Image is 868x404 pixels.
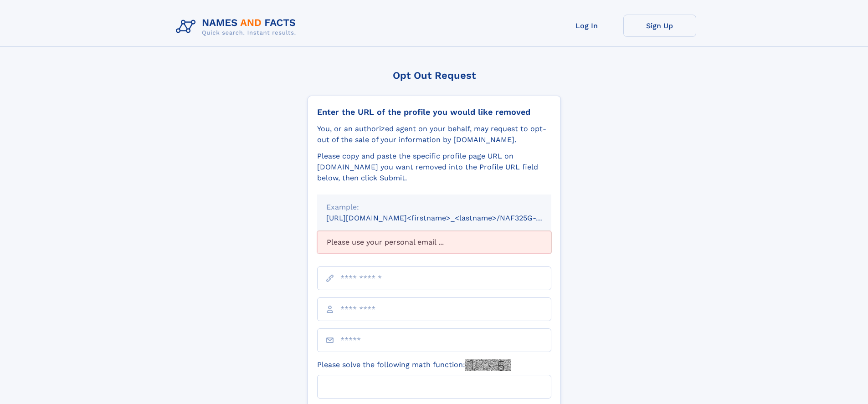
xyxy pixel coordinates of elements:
img: Logo Names and Facts [172,15,303,39]
label: Please solve the following math function: [317,359,511,371]
small: [URL][DOMAIN_NAME]<firstname>_<lastname>/NAF325G-xxxxxxxx [326,214,569,222]
a: Log In [550,15,623,37]
div: Enter the URL of the profile you would like removed [317,107,551,117]
div: Example: [326,202,542,213]
div: You, or an authorized agent on your behalf, may request to opt-out of the sale of your informatio... [317,123,551,145]
div: Please copy and paste the specific profile page URL on [DOMAIN_NAME] you want removed into the Pr... [317,151,551,184]
a: Sign Up [623,15,696,37]
div: Please use your personal email ... [317,231,551,254]
div: Opt Out Request [308,70,561,81]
